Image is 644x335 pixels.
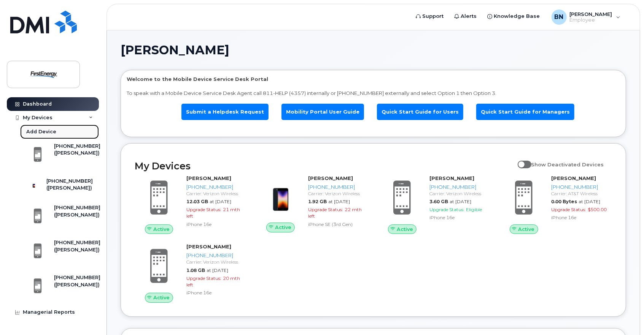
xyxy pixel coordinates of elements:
div: Carrier: Verizon Wireless [430,190,488,197]
span: Upgrade Status: [430,207,465,212]
div: iPhone 16e [186,289,244,296]
a: Active[PERSON_NAME][PHONE_NUMBER]Carrier: AT&T Wireless0.00 Bytesat [DATE]Upgrade Status:$500.00i... [499,175,612,234]
span: Show Deactivated Devices [531,161,604,167]
span: [PERSON_NAME] [121,44,229,56]
div: [PHONE_NUMBER] [430,183,488,191]
span: 1.08 GB [186,267,205,273]
strong: [PERSON_NAME] [186,175,231,181]
p: To speak with a Mobile Device Service Desk Agent call 811-HELP (4357) internally or [PHONE_NUMBER... [127,90,620,97]
span: 21 mth left [186,207,240,219]
div: Carrier: AT&T Wireless [551,190,609,197]
span: 12.03 GB [186,199,208,204]
img: image20231002-3703462-1angbar.jpeg [262,179,299,215]
span: Active [397,226,413,233]
span: Upgrade Status: [551,207,586,212]
span: Active [153,226,170,233]
span: Active [518,226,535,233]
span: Eligible [466,207,482,212]
span: 20 mth left [186,275,240,288]
div: [PHONE_NUMBER] [186,183,244,191]
div: Carrier: Verizon Wireless [308,190,366,197]
span: Active [275,224,291,231]
span: at [DATE] [328,199,350,204]
h2: My Devices [135,160,514,172]
p: Welcome to the Mobile Device Service Desk Portal [127,76,620,83]
span: at [DATE] [450,199,472,204]
span: $500.00 [588,207,607,212]
strong: [PERSON_NAME] [186,243,231,250]
span: Active [153,294,170,301]
a: Quick Start Guide for Users [377,104,463,120]
a: Mobility Portal User Guide [281,104,364,120]
div: [PHONE_NUMBER] [308,183,366,191]
div: [PHONE_NUMBER] [551,183,609,191]
div: iPhone SE (3rd Gen) [308,221,366,228]
a: Active[PERSON_NAME][PHONE_NUMBER]Carrier: Verizon Wireless1.92 GBat [DATE]Upgrade Status:22 mth l... [256,175,369,232]
span: at [DATE] [210,199,231,204]
strong: [PERSON_NAME] [308,175,353,181]
a: Active[PERSON_NAME][PHONE_NUMBER]Carrier: Verizon Wireless1.08 GBat [DATE]Upgrade Status:20 mth l... [135,243,247,302]
input: Show Deactivated Devices [518,157,524,163]
span: Upgrade Status: [308,207,343,212]
div: iPhone 16e [430,214,488,221]
span: 3.60 GB [430,199,448,204]
a: Active[PERSON_NAME][PHONE_NUMBER]Carrier: Verizon Wireless12.03 GBat [DATE]Upgrade Status:21 mth ... [135,175,247,234]
span: at [DATE] [579,199,600,204]
span: Upgrade Status: [186,275,221,281]
iframe: Messenger Launcher [611,302,638,329]
span: Upgrade Status: [186,207,221,212]
span: 1.92 GB [308,199,327,204]
a: Active[PERSON_NAME][PHONE_NUMBER]Carrier: Verizon Wireless3.60 GBat [DATE]Upgrade Status:Eligible... [378,175,491,234]
a: Submit a Helpdesk Request [181,104,269,120]
div: iPhone 16e [551,214,609,221]
a: Quick Start Guide for Managers [476,104,574,120]
div: Carrier: Verizon Wireless [186,190,244,197]
span: 22 mth left [308,207,362,219]
span: at [DATE] [207,267,228,273]
div: iPhone 16e [186,221,244,228]
strong: [PERSON_NAME] [551,175,596,181]
strong: [PERSON_NAME] [430,175,475,181]
div: [PHONE_NUMBER] [186,252,244,259]
span: 0.00 Bytes [551,199,577,204]
div: Carrier: Verizon Wireless [186,259,244,265]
